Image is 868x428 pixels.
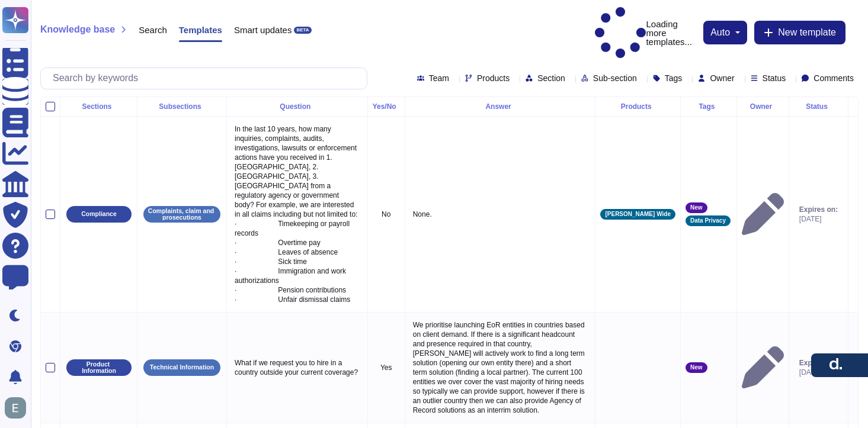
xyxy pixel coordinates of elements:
[595,7,697,59] p: Loading more templates...
[150,364,214,371] p: Technical Information
[47,68,367,89] input: Search by keywords
[799,205,838,214] span: Expires on:
[665,74,683,82] span: Tags
[232,355,363,380] p: What if we request you to hire in a country outside your current coverage?
[232,121,363,307] p: In the last 10 years, how many inquiries, complaints, audits, investigations, lawsuits or enforce...
[410,103,591,110] div: Answer
[179,25,222,34] span: Templates
[710,74,734,82] span: Owner
[477,74,510,82] span: Products
[754,21,845,44] button: New template
[537,74,565,82] span: Section
[5,397,26,419] img: user
[81,211,117,217] p: Compliance
[686,103,732,110] div: Tags
[142,103,222,110] div: Subsections
[813,74,854,82] span: Comments
[690,365,703,371] span: New
[690,218,726,224] span: Data Privacy
[65,103,132,110] div: Sections
[148,208,216,220] p: Complaints, claim and prosecutions
[139,25,167,34] span: Search
[410,207,591,222] p: None.
[593,74,637,82] span: Sub-section
[429,74,449,82] span: Team
[778,28,836,37] span: New template
[373,210,400,219] p: No
[799,368,838,377] span: [DATE]
[605,211,670,217] span: [PERSON_NAME] Wide
[710,28,740,37] button: auto
[2,395,34,421] button: user
[373,103,400,110] div: Yes/No
[294,27,311,34] div: BETA
[710,28,730,37] span: auto
[799,214,838,224] span: [DATE]
[690,205,703,211] span: New
[763,74,786,82] span: Status
[40,25,115,34] span: Knowledge base
[600,103,675,110] div: Products
[410,317,591,418] p: We prioritise launching EoR entities in countries based on client demand. If there is a significa...
[742,103,784,110] div: Owner
[232,103,363,110] div: Question
[373,363,400,372] p: Yes
[799,358,838,368] span: Expires on:
[794,103,843,110] div: Status
[71,361,127,374] p: Product Information
[234,25,292,34] span: Smart updates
